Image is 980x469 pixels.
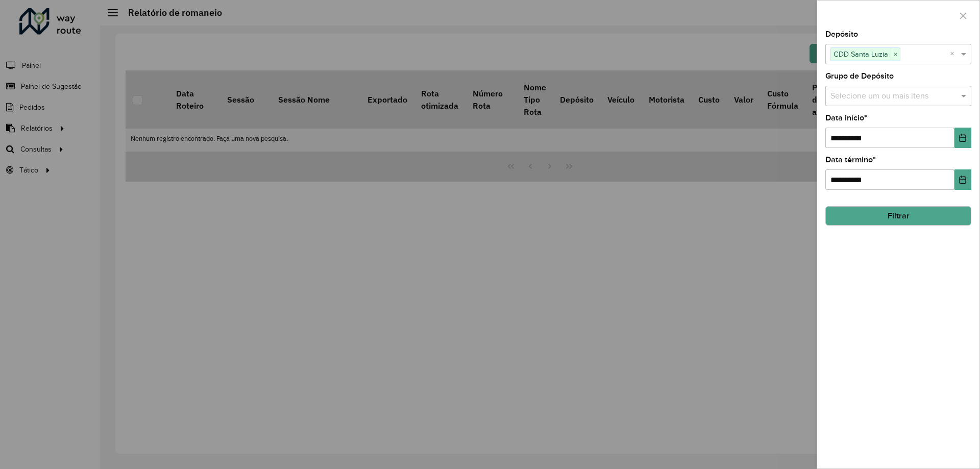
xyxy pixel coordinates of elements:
span: Clear all [950,48,959,60]
label: Data início [825,112,867,124]
span: CDD Santa Luzia [831,48,891,60]
button: Choose Date [954,169,971,190]
span: × [891,48,900,61]
label: Data término [825,154,876,166]
label: Grupo de Depósito [825,70,894,82]
label: Depósito [825,28,858,40]
button: Choose Date [954,128,971,148]
button: Filtrar [825,206,971,226]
